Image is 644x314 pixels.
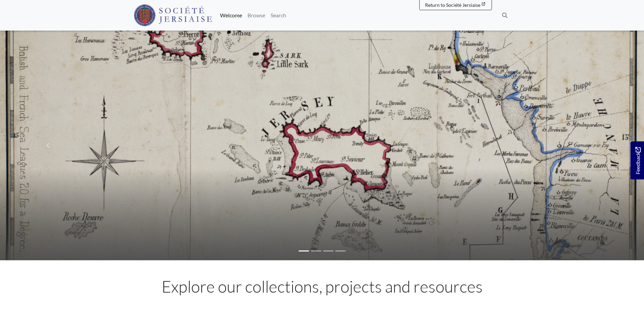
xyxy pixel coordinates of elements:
[134,4,212,26] img: Société Jersiaise
[425,2,480,8] span: Return to Société Jersiaise
[134,277,511,296] h1: Explore our collections, projects and resources
[134,3,212,28] a: Société Jersiaise logo
[547,31,644,260] a: Move to next slideshow image
[268,8,289,22] a: Search
[245,8,268,22] a: Browse
[217,8,245,22] a: Welcome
